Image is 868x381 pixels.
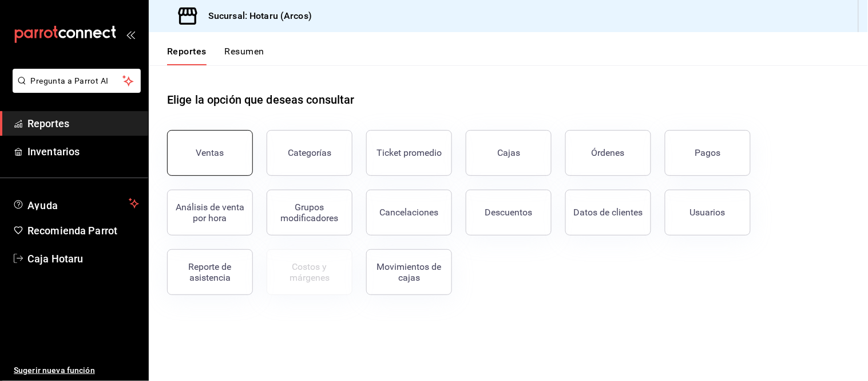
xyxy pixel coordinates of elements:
[374,261,445,283] div: Movimientos de cajas
[175,202,245,223] div: Análisis de venta por hora
[27,251,139,266] span: Caja Hotaru
[366,249,452,295] button: Movimientos de cajas
[274,261,345,283] div: Costos y márgenes
[695,147,721,158] div: Pagos
[167,249,253,295] button: Reporte de asistencia
[267,130,352,176] button: Categorías
[27,223,139,238] span: Recomienda Parrot
[466,130,552,176] button: Cajas
[466,190,552,235] button: Descuentos
[27,197,124,210] span: Ayuda
[565,190,651,235] button: Datos de clientes
[27,144,139,159] span: Inventarios
[167,46,264,65] div: navigation tabs
[126,30,135,39] button: open_drawer_menu
[366,190,452,235] button: Cancelaciones
[574,207,643,218] div: Datos de clientes
[199,9,312,23] h3: Sucursal: Hotaru (Arcos)
[27,116,139,131] span: Reportes
[175,261,245,283] div: Reporte de asistencia
[167,46,207,65] button: Reportes
[497,147,520,158] div: Cajas
[167,130,253,176] button: Ventas
[267,249,352,295] button: Contrata inventarios para ver este reporte
[196,147,224,158] div: Ventas
[380,207,439,218] div: Cancelaciones
[267,190,352,235] button: Grupos modificadores
[592,147,625,158] div: Órdenes
[366,130,452,176] button: Ticket promedio
[485,207,533,218] div: Descuentos
[665,130,751,176] button: Pagos
[565,130,651,176] button: Órdenes
[167,190,253,235] button: Análisis de venta por hora
[288,147,331,158] div: Categorías
[13,69,141,93] button: Pregunta a Parrot AI
[225,46,264,65] button: Resumen
[14,364,139,376] span: Sugerir nueva función
[665,190,751,235] button: Usuarios
[690,207,726,218] div: Usuarios
[376,147,442,158] div: Ticket promedio
[31,75,123,87] span: Pregunta a Parrot AI
[274,202,345,223] div: Grupos modificadores
[167,91,355,108] h1: Elige la opción que deseas consultar
[8,83,141,95] a: Pregunta a Parrot AI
